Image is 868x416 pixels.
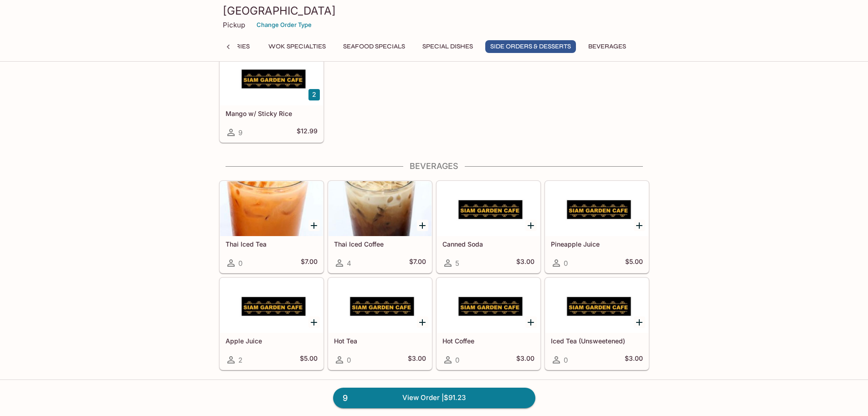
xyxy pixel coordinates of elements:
h5: Pineapple Juice [551,240,643,248]
div: Apple Juice [220,278,323,333]
span: 0 [238,259,242,268]
h5: $3.00 [516,354,534,365]
h5: Thai Iced Tea [226,240,318,248]
button: Add Hot Tea [417,316,428,328]
span: 0 [564,259,568,268]
button: Add Thai Iced Tea [308,220,320,231]
h5: Canned Soda [442,240,534,248]
div: Canned Soda [437,181,540,236]
button: Add Apple Juice [308,316,320,328]
div: Mango w/ Sticky Rice [220,51,323,105]
h5: Thai Iced Coffee [334,240,426,248]
a: Iced Tea (Unsweetened)0$3.00 [545,278,649,370]
span: 0 [564,356,568,364]
a: Thai Iced Tea0$7.00 [220,181,324,273]
div: Thai Iced Coffee [329,181,431,236]
h5: $12.99 [297,127,318,138]
span: 0 [455,356,459,364]
button: Add Thai Iced Coffee [417,220,428,231]
button: Add Canned Soda [525,220,537,231]
a: Pineapple Juice0$5.00 [545,181,649,273]
h5: $7.00 [409,258,426,269]
span: 2 [238,356,242,364]
h5: Mango w/ Sticky Rice [226,110,318,117]
span: 9 [238,128,242,137]
button: Add Mango w/ Sticky Rice [308,89,320,100]
h5: $3.00 [516,258,534,269]
h4: Beverages [219,161,649,171]
h3: [GEOGRAPHIC_DATA] [223,4,646,18]
div: Hot Coffee [437,278,540,333]
p: Pickup [223,21,245,29]
button: Side Orders & Desserts [485,40,576,53]
button: Beverages [583,40,631,53]
button: Add Pineapple Juice [634,220,645,231]
span: 0 [347,356,351,364]
button: Special Dishes [417,40,478,53]
div: Thai Iced Tea [220,181,323,236]
div: Hot Tea [329,278,431,333]
h5: $3.00 [625,354,643,365]
button: Seafood Specials [338,40,410,53]
a: Apple Juice2$5.00 [220,278,324,370]
h5: Hot Coffee [442,337,534,345]
h5: Hot Tea [334,337,426,345]
span: 5 [455,259,459,268]
button: Change Order Type [252,18,316,32]
span: 9 [337,392,353,405]
span: 4 [347,259,351,268]
h5: $5.00 [625,258,643,269]
h5: Apple Juice [226,337,318,345]
h5: $5.00 [300,354,318,365]
div: Pineapple Juice [545,181,648,236]
a: 9View Order |$91.23 [333,388,535,408]
a: Hot Coffee0$3.00 [437,278,540,370]
button: Add Hot Coffee [525,316,537,328]
a: Hot Tea0$3.00 [328,278,432,370]
h5: $3.00 [408,354,426,365]
a: Canned Soda5$3.00 [437,181,540,273]
h5: Iced Tea (Unsweetened) [551,337,643,345]
button: Add Iced Tea (Unsweetened) [634,316,645,328]
a: Thai Iced Coffee4$7.00 [328,181,432,273]
a: Mango w/ Sticky Rice9$12.99 [220,50,324,142]
button: Wok Specialties [263,40,331,53]
h5: $7.00 [301,258,318,269]
div: Iced Tea (Unsweetened) [545,278,648,333]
